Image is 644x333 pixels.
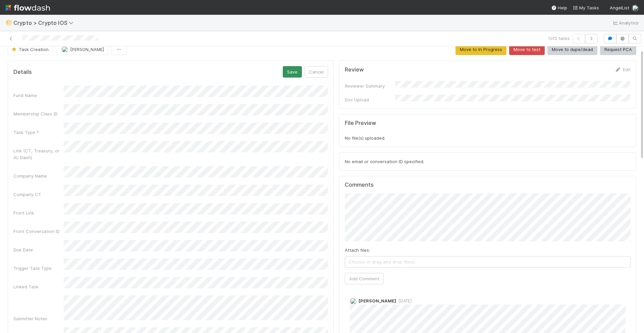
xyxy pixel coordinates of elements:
[612,19,639,27] a: Analytics
[573,5,599,10] span: My Tasks
[5,20,12,26] span: 🌕
[345,182,631,188] h5: Comments
[13,246,64,253] div: Due Date
[455,44,506,55] button: Move to In Progress
[13,191,64,198] div: Company CT
[345,83,395,89] div: Reviewer Summary
[13,19,77,26] span: Crypto > Crypto IOS
[13,147,64,161] div: Link (CT, Treasury, or AL Dash)
[632,5,639,11] img: avatar_ad9da010-433a-4b4a-a484-836c288de5e1.png
[573,4,599,11] a: My Tasks
[13,129,64,136] div: Task Type *
[509,44,545,55] button: Move to test
[13,315,64,322] div: Submitter Notes
[13,228,64,235] div: Front Conversation ID
[8,44,53,55] button: Task Creation
[345,256,630,267] span: Choose or drag and drop file(s)
[13,173,64,179] div: Company Name
[547,44,597,55] button: Move to dupe/dead
[13,69,32,76] h5: Details
[61,46,68,53] img: avatar_ad9da010-433a-4b4a-a484-836c288de5e1.png
[70,47,104,52] span: [PERSON_NAME]
[551,4,567,11] div: Help
[345,247,370,253] label: Attach files:
[359,298,396,303] span: [PERSON_NAME]
[345,120,631,141] div: No file(s) uploaded.
[13,283,64,290] div: Linked Task
[305,66,328,78] button: Cancel
[345,96,395,103] div: Doc Upload
[548,35,570,42] span: 1 of 2 tasks
[345,159,424,164] span: No email or conversation ID specified.
[600,44,636,55] button: Request PCA
[345,66,364,73] h5: Review
[610,5,629,10] span: AngelList
[56,44,108,55] button: [PERSON_NAME]
[345,120,376,127] h5: File Preview
[345,273,384,284] button: Add Comment
[13,265,64,272] div: Trigger Task Type
[13,209,64,216] div: Front Link
[11,47,49,52] span: Task Creation
[350,298,357,304] img: avatar_66854b90-094e-431f-b713-6ac88429a2b8.png
[283,66,302,78] button: Save
[396,298,412,303] span: [DATE]
[615,67,631,72] a: Edit
[13,92,64,99] div: Fund Name
[5,2,50,13] img: logo-inverted-e16ddd16eac7371096b0.svg
[13,110,64,117] div: Membership Class ID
